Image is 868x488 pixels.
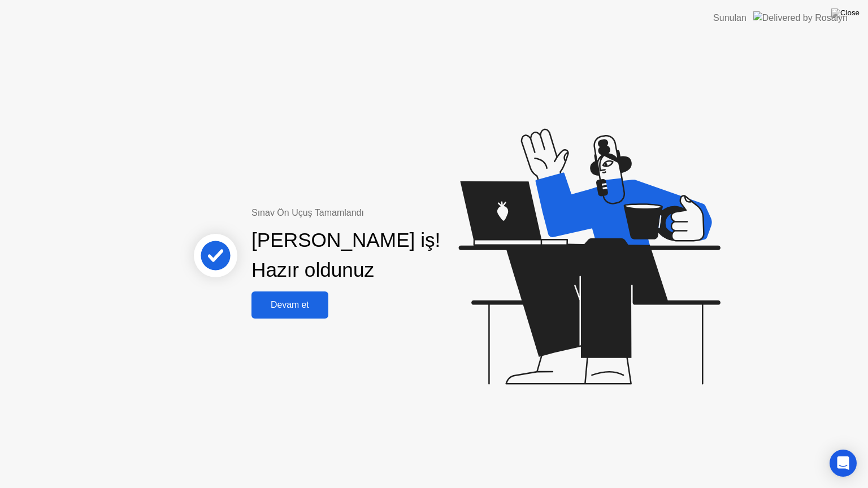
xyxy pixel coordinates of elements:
img: Delivered by Rosalyn [753,11,848,24]
div: Open Intercom Messenger [830,450,857,477]
div: Sınav Ön Uçuş Tamamlandı [251,206,485,220]
div: Devam et [255,300,325,310]
div: [PERSON_NAME] iş! Hazır oldunuz [251,225,440,285]
div: Sunulan [713,11,747,25]
button: Devam et [251,291,328,319]
img: Close [831,8,860,18]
